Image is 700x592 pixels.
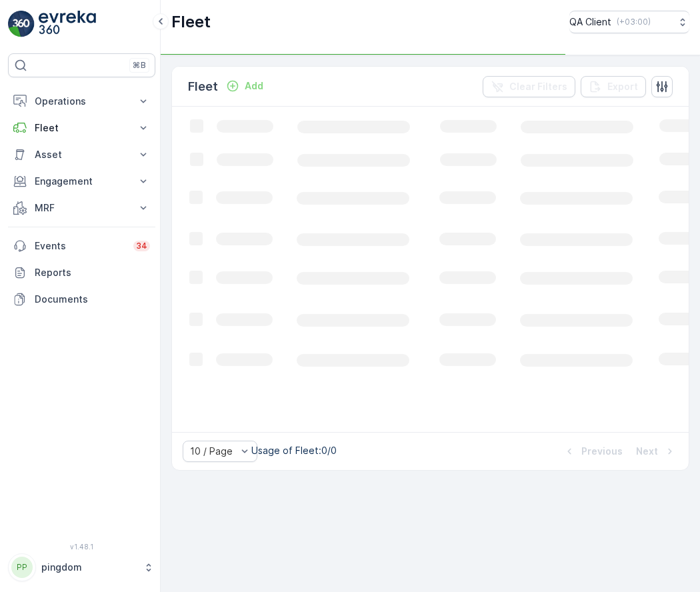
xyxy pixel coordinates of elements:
[581,445,623,458] p: Previous
[221,78,269,94] button: Add
[41,561,137,574] p: pingdom
[35,95,129,108] p: Operations
[133,60,146,71] p: ⌘B
[35,293,150,306] p: Documents
[136,241,147,251] p: 34
[188,77,218,96] p: Fleet
[171,11,211,33] p: Fleet
[245,79,263,93] p: Add
[581,76,646,97] button: Export
[607,80,638,93] p: Export
[8,115,155,141] button: Fleet
[8,233,155,259] a: Events34
[635,443,678,459] button: Next
[569,15,611,29] p: QA Client
[8,88,155,115] button: Operations
[561,443,624,459] button: Previous
[35,148,129,161] p: Asset
[617,17,651,27] p: ( +03:00 )
[8,286,155,313] a: Documents
[39,11,96,37] img: logo_light-DOdMpM7g.png
[251,444,337,457] p: Usage of Fleet : 0/0
[35,121,129,135] p: Fleet
[8,543,155,551] span: v 1.48.1
[8,168,155,195] button: Engagement
[569,11,689,33] button: QA Client(+03:00)
[636,445,658,458] p: Next
[8,553,155,581] button: PPpingdom
[35,239,125,253] p: Events
[483,76,575,97] button: Clear Filters
[11,557,33,578] div: PP
[509,80,567,93] p: Clear Filters
[35,201,129,215] p: MRF
[35,175,129,188] p: Engagement
[8,195,155,221] button: MRF
[35,266,150,279] p: Reports
[8,11,35,37] img: logo
[8,141,155,168] button: Asset
[8,259,155,286] a: Reports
